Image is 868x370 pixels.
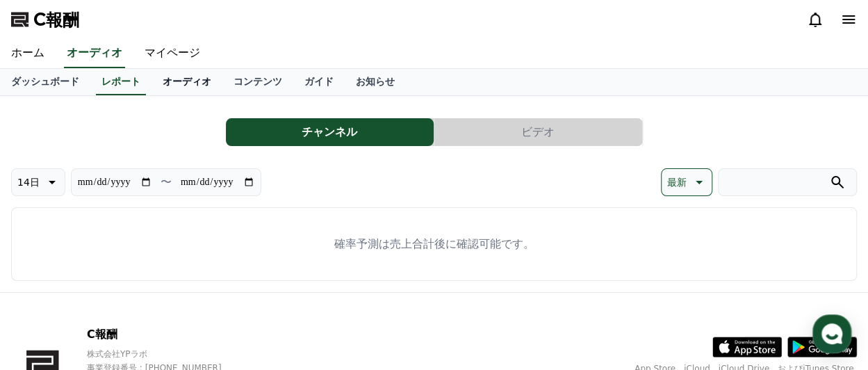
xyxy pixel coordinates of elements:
[4,255,92,289] a: ホーム
[96,69,146,95] a: レポート
[101,76,140,87] font: レポート
[304,76,334,87] font: ガイド
[226,118,434,146] button: チャンネル
[161,175,172,188] font: 〜
[11,46,44,59] font: ホーム
[33,10,79,29] font: C報酬
[35,275,60,287] span: ホーム
[345,69,406,95] a: お知らせ
[179,255,267,289] a: 設定
[87,328,117,341] font: C報酬
[356,76,395,87] font: お知らせ
[434,118,642,146] button: ビデオ
[11,168,65,196] button: 14日
[222,69,293,95] a: コンテンツ
[163,76,211,87] font: オーディオ
[334,237,534,250] font: 確率予測は売上合計後に確認可能です。
[293,69,345,95] a: ガイド
[92,255,179,289] a: チャット
[215,275,231,287] span: 設定
[521,125,555,138] font: ビデオ
[152,69,222,95] a: オーディオ
[17,177,40,188] font: 14日
[11,8,79,31] a: C報酬
[67,46,122,59] font: オーディオ
[661,168,712,196] button: 最新
[133,39,211,68] a: マイページ
[119,276,152,287] span: チャット
[64,39,125,68] a: オーディオ
[11,76,79,87] font: ダッシュボード
[145,46,200,59] font: マイページ
[302,125,357,138] font: チャンネル
[434,118,643,146] a: ビデオ
[234,76,282,87] font: コンテンツ
[87,349,147,359] font: 株式会社YPラボ
[667,177,687,188] font: 最新
[226,118,434,146] a: チャンネル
